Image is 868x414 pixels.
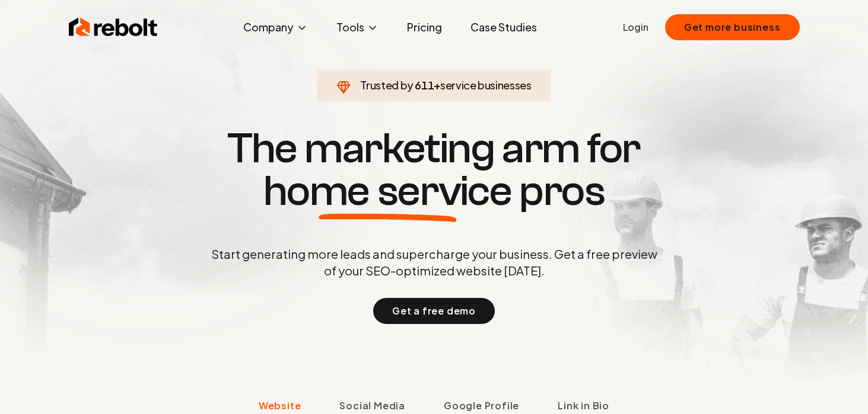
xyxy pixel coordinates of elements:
span: + [434,78,440,92]
span: 611 [415,77,434,94]
span: service businesses [440,78,532,92]
span: Social Media [339,399,405,413]
span: Link in Bio [558,399,609,413]
span: home service [263,170,512,213]
a: Pricing [398,15,452,39]
img: Rebolt Logo [69,15,158,39]
button: Tools [327,15,388,39]
button: Get a free demo [373,298,495,324]
button: Get more business [665,14,800,40]
span: Trusted by [360,78,413,92]
h1: The marketing arm for pros [150,127,719,213]
a: Case Studies [461,15,546,39]
button: Company [234,15,317,39]
a: Login [623,20,648,34]
p: Start generating more leads and supercharge your business. Get a free preview of your SEO-optimiz... [209,246,660,279]
span: Website [259,399,301,413]
span: Google Profile [444,399,519,413]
